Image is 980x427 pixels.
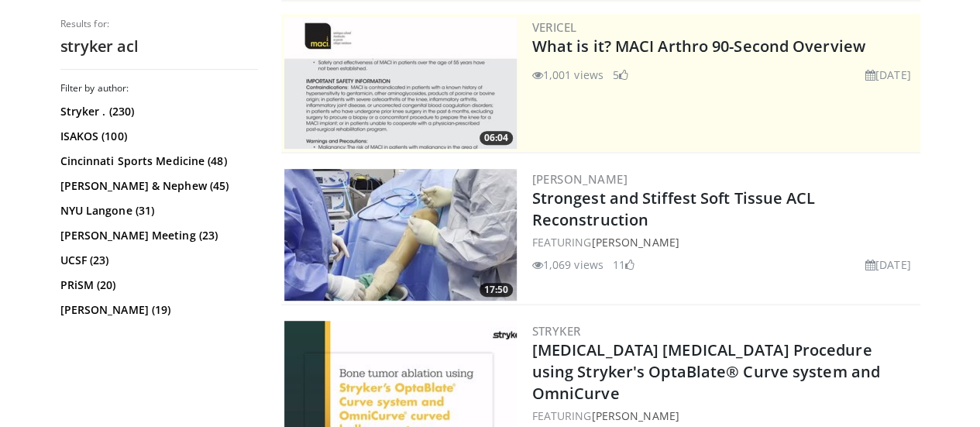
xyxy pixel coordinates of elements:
[284,169,517,301] img: 6c64878e-15ae-4491-883a-8f140a5aa01c.300x170_q85_crop-smart_upscale.jpg
[60,36,258,57] h2: stryker acl
[591,408,679,423] a: [PERSON_NAME]
[60,153,254,169] a: Cincinnati Sports Medicine (48)
[284,169,517,301] a: 17:50
[532,67,603,83] li: 1,001 views
[60,129,254,144] a: ISAKOS (100)
[60,178,254,194] a: [PERSON_NAME] & Nephew (45)
[613,67,628,83] li: 5
[60,82,258,95] h3: Filter by author:
[480,283,513,297] span: 17:50
[613,257,634,273] li: 11
[532,234,917,250] div: FEATURING
[284,17,517,149] img: aa6cc8ed-3dbf-4b6a-8d82-4a06f68b6688.300x170_q85_crop-smart_upscale.jpg
[284,17,517,149] a: 06:04
[532,188,816,230] a: Strongest and Stiffest Soft Tissue ACL Reconstruction
[532,36,865,57] a: What is it? MACI Arthro 90-Second Overview
[532,339,880,404] a: [MEDICAL_DATA] [MEDICAL_DATA] Procedure using Stryker's OptaBlate® Curve system and OmniCurve
[532,171,628,187] a: [PERSON_NAME]
[60,302,254,318] a: [PERSON_NAME] (19)
[60,228,254,243] a: [PERSON_NAME] Meeting (23)
[532,257,603,273] li: 1,069 views
[60,18,258,30] p: Results for:
[60,203,254,219] a: NYU Langone (31)
[60,277,254,293] a: PRiSM (20)
[480,131,513,145] span: 06:04
[532,408,917,424] div: FEATURING
[865,67,911,83] li: [DATE]
[532,323,581,339] a: Stryker
[591,235,679,250] a: [PERSON_NAME]
[60,253,254,268] a: UCSF (23)
[865,257,911,273] li: [DATE]
[532,19,577,35] a: Vericel
[60,104,254,119] a: Stryker . (230)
